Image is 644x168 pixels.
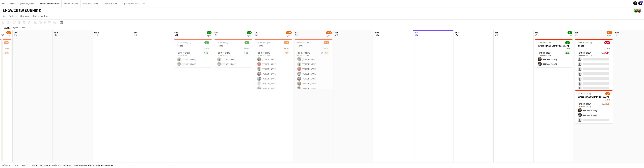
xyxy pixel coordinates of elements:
[637,9,641,13] app-user-avatar: Danny Tranekær
[120,0,142,7] button: Djurs Festival Food
[62,0,81,7] button: Simple Creation
[101,0,120,7] button: Down the Drain
[81,0,101,7] button: Grenå Pavillionen
[20,14,29,17] span: Opgaver
[32,164,113,166] div: Løn 417 340.00 KR + Udgifter 0.00 KR + Diæt 0.00 KR =
[17,0,37,7] button: [PERSON_NAME]
[21,26,25,29] div: CEST
[2,163,19,167] button: Budgetteret
[80,164,113,166] span: Samlet budgetteret 417 340.00 KR
[5,164,18,166] span: Budgetteret
[31,14,49,18] a: Kommunikation
[8,14,18,18] a: Rediger
[7,0,17,7] button: Profox
[9,14,17,17] span: Rediger
[638,1,642,5] a: 56
[3,26,10,29] div: [DATE]
[19,14,31,18] a: Opgaver
[3,14,6,17] span: Vis
[634,9,638,13] app-user-avatar: Danny Tranekær
[3,8,41,13] h1: SHOWCREW SUBHIRE
[37,0,62,7] button: SHOWCREW SUBHIRE
[640,1,643,3] span: 56
[1,14,7,18] a: Vis
[21,164,30,166] span: Alle job
[33,14,48,17] span: Kommunikation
